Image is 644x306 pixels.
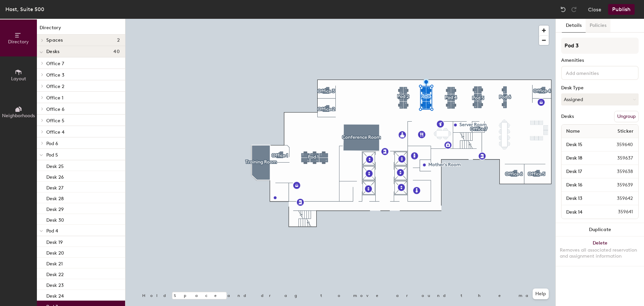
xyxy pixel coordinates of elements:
[601,181,637,189] span: 359639
[46,49,59,54] span: Desks
[46,141,58,146] span: Pod 6
[565,69,625,77] input: Add amenities
[46,237,63,245] p: Desk 19
[563,194,601,203] input: Unnamed desk
[8,39,29,45] span: Directory
[563,180,601,190] input: Unnamed desk
[46,72,64,78] span: Office 3
[601,168,637,175] span: 359638
[600,141,637,148] span: 359640
[586,19,610,33] button: Policies
[601,155,637,162] span: 359637
[608,4,635,15] button: Publish
[602,208,637,216] span: 359641
[588,4,601,15] button: Close
[563,140,600,149] input: Unnamed desk
[560,247,640,259] div: Removes all associated reservation and assignment information
[46,194,64,202] p: Desk 28
[571,6,577,13] img: Redo
[11,76,26,82] span: Layout
[46,38,63,43] span: Spaces
[46,61,64,67] span: Office 7
[46,280,64,288] p: Desk 23
[5,5,44,13] div: Host, Suite 500
[614,111,639,122] button: Ungroup
[46,215,64,223] p: Desk 30
[46,291,64,299] p: Desk 24
[614,125,637,137] span: Sticker
[117,38,120,43] span: 2
[46,162,64,169] p: Desk 25
[46,95,63,101] span: Office 1
[46,270,64,277] p: Desk 22
[561,85,639,91] div: Desk Type
[37,24,125,35] h1: Directory
[113,49,120,54] span: 40
[560,6,567,13] img: Undo
[46,205,64,212] p: Desk 29
[46,152,58,158] span: Pod 5
[46,172,64,180] p: Desk 26
[46,129,64,135] span: Office 4
[46,106,64,112] span: Office 6
[601,195,637,202] span: 359642
[46,84,64,89] span: Office 2
[556,236,644,266] button: DeleteRemoves all associated reservation and assignment information
[46,183,63,191] p: Desk 27
[563,167,601,176] input: Unnamed desk
[562,19,586,33] button: Details
[561,58,639,63] div: Amenities
[46,228,58,234] span: Pod 4
[46,118,64,124] span: Office 5
[533,289,549,299] button: Help
[563,154,601,163] input: Unnamed desk
[46,248,64,256] p: Desk 20
[563,207,602,217] input: Unnamed desk
[561,93,639,105] button: Assigned
[2,113,35,119] span: Neighborhoods
[46,259,63,267] p: Desk 21
[563,125,583,137] span: Name
[561,114,574,119] div: Desks
[556,223,644,236] button: Duplicate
